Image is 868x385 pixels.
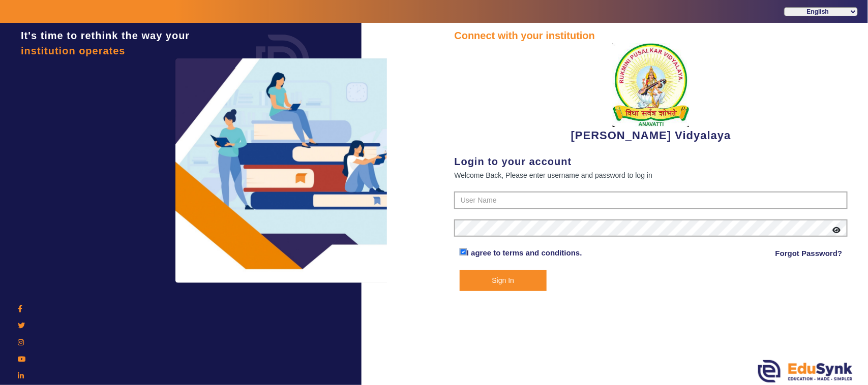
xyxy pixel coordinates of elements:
[454,28,848,43] div: Connect with your institution
[460,270,547,291] button: Sign In
[21,30,190,41] span: It's time to rethink the way your
[21,45,126,56] span: institution operates
[454,154,848,169] div: Login to your account
[245,23,321,99] img: login.png
[613,43,689,127] img: 1f9ccde3-ca7c-4581-b515-4fcda2067381
[175,58,389,283] img: login3.png
[454,191,848,210] input: User Name
[454,43,848,144] div: [PERSON_NAME] Vidyalaya
[775,247,843,260] a: Forgot Password?
[758,360,853,382] img: edusynk.png
[467,248,582,257] a: I agree to terms and conditions.
[454,169,848,181] div: Welcome Back, Please enter username and password to log in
